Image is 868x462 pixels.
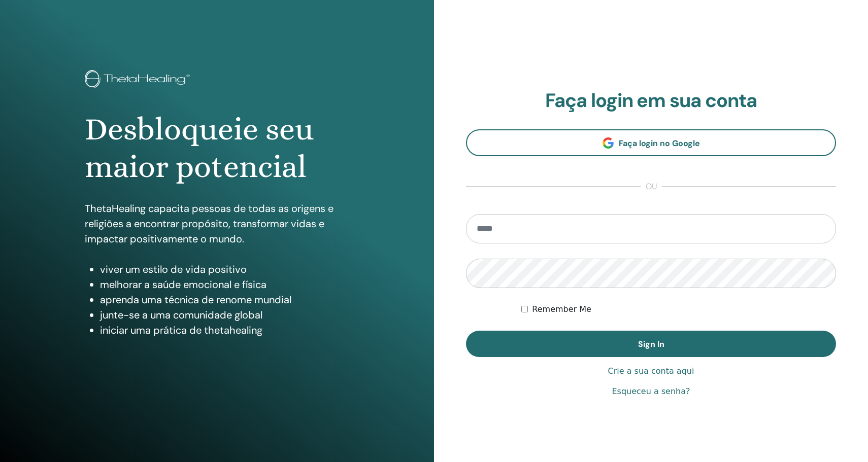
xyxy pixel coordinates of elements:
[100,323,349,338] li: iniciar uma prática de thetahealing
[100,277,349,292] li: melhorar a saúde emocional e física
[100,307,349,323] li: junte-se a uma comunidade global
[100,262,349,277] li: viver um estilo de vida positivo
[85,201,349,246] p: ThetaHealing capacita pessoas de todas as origens e religiões a encontrar propósito, transformar ...
[100,292,349,307] li: aprenda uma técnica de renome mundial
[521,303,836,315] div: Keep me authenticated indefinitely or until I manually logout
[641,181,662,193] span: ou
[532,303,591,315] label: Remember Me
[466,89,836,113] h2: Faça login em sua conta
[612,385,690,398] a: Esqueceu a senha?
[608,365,694,377] a: Crie a sua conta aqui
[638,339,664,349] span: Sign In
[85,111,349,186] h1: Desbloqueie seu maior potencial
[466,129,836,156] a: Faça login no Google
[466,331,836,357] button: Sign In
[619,138,700,149] span: Faça login no Google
